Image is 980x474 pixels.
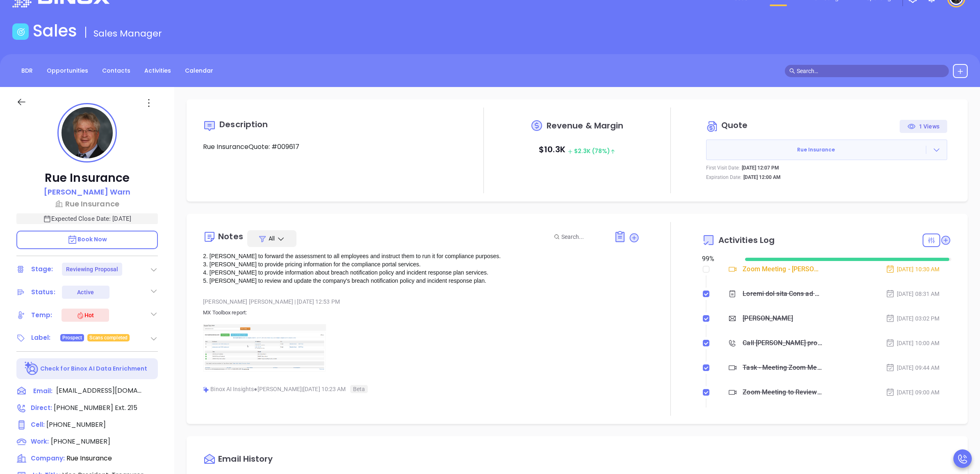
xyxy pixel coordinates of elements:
[113,403,137,412] span: Ext. 215
[218,455,273,466] div: Email History
[203,244,639,285] div: 1. [PERSON_NAME] to send the cyber risk assessment to [PERSON_NAME] within an hour. 2. [PERSON_NA...
[203,324,326,372] img: QgQIECAAAECBAgQIECAAAECBAj8JhARmfmepfbeH8rU0a6MBAgQIECAAAECBAgQIECAAAECBCYElKkJVTsJECBAgAABAgQIEC...
[33,386,52,396] span: Email:
[886,289,940,298] div: [DATE] 08:31 AM
[886,339,940,348] div: [DATE] 10:00 AM
[31,403,52,412] span: Direct :
[203,295,639,308] div: [PERSON_NAME] [PERSON_NAME] [DATE] 12:53 PM
[706,120,719,133] img: Circle dollar
[76,310,94,320] div: Hot
[97,64,135,78] a: Contacts
[907,120,939,133] div: 1 Views
[16,171,158,185] p: Rue Insurance
[89,333,128,342] span: Scans completed
[789,68,795,74] span: search
[743,386,822,398] div: Zoom Meeting to Review Assessment - [PERSON_NAME]
[16,213,158,224] p: Expected Close Date: [DATE]
[77,286,94,299] div: Active
[54,403,113,412] span: [PHONE_NUMBER]
[25,362,39,376] img: Ai-Enrich-DaqCidB-.svg
[31,286,55,298] div: Status:
[40,364,147,373] p: Check for Binox AI Data Enrichment
[743,312,793,325] div: [PERSON_NAME]
[706,174,741,181] p: Expiration Date:
[203,387,209,393] img: svg%3e
[886,363,940,372] div: [DATE] 09:44 AM
[67,235,107,243] span: Book Now
[203,397,228,403] b: Summary:
[44,186,131,198] a: [PERSON_NAME] Warn
[219,119,268,130] span: Description
[254,386,258,392] span: ●
[743,174,781,181] p: [DATE] 12:00 AM
[66,263,119,276] div: Reviewing Proposal
[44,186,131,197] p: [PERSON_NAME] Warn
[46,420,106,429] span: [PHONE_NUMBER]
[62,107,113,158] img: profile-user
[16,64,38,78] a: BDR
[203,308,639,318] p: MX Toolbox report:
[547,121,624,130] span: Revenue & Margin
[93,27,162,40] span: Sales Manager
[139,64,176,78] a: Activities
[31,263,53,275] div: Stage:
[294,298,296,305] span: |
[31,437,49,446] span: Work:
[702,254,735,264] div: 99 %
[31,454,65,463] span: Company:
[31,420,45,429] span: Cell :
[743,263,822,275] div: Zoom Meeting - [PERSON_NAME]
[539,142,615,158] p: $ 10.3K
[42,64,93,78] a: Opportunities
[203,383,639,395] div: Binox AI Insights [PERSON_NAME] | [DATE] 10:23 AM
[66,453,112,463] span: Rue Insurance
[707,146,926,153] span: Rue Insurance
[706,164,740,172] p: First Visit Date:
[62,333,82,342] span: Prospect
[567,147,615,155] span: $ 2.3K (78%)
[718,236,775,244] span: Activities Log
[180,64,218,78] a: Calendar
[561,232,605,241] input: Search...
[743,337,822,349] div: Call [PERSON_NAME] proposal review - [PERSON_NAME]
[33,21,77,41] h1: Sales
[269,234,275,243] span: All
[706,140,947,160] button: Rue Insurance
[886,265,940,274] div: [DATE] 10:30 AM
[218,232,243,240] div: Notes
[16,198,158,209] a: Rue Insurance
[51,437,110,446] span: [PHONE_NUMBER]
[350,385,368,393] span: Beta
[721,119,748,131] span: Quote
[886,314,940,323] div: [DATE] 03:02 PM
[742,164,779,172] p: [DATE] 12:07 PM
[886,388,940,397] div: [DATE] 09:00 AM
[743,288,822,300] div: Loremi dol sita Cons ad Elitse Doeiusmodt 356969Incid Utla etd Magn AliquaenimAdmini ven Quis nos...
[743,362,822,374] div: Task - Meeting Zoom Meeting - [PERSON_NAME]
[56,386,142,396] span: [EMAIL_ADDRESS][DOMAIN_NAME]
[797,66,944,76] input: Search…
[203,142,452,152] p: Rue InsuranceQuote: #009617
[31,309,52,321] div: Temp:
[31,332,51,344] div: Label:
